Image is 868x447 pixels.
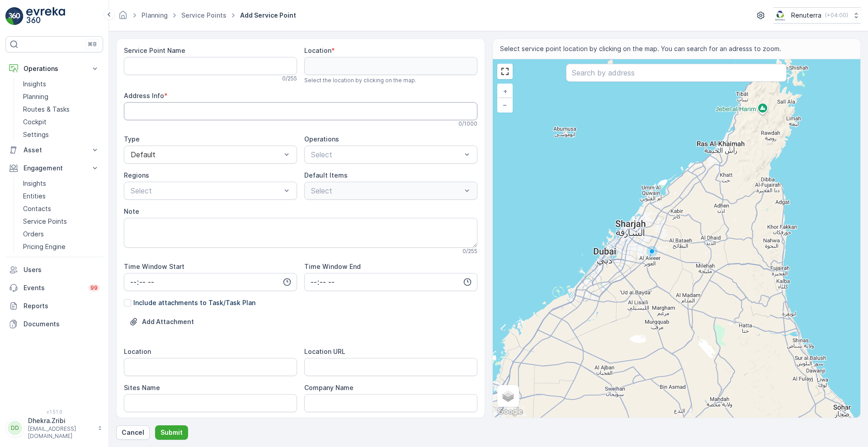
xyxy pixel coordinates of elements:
p: Planning [23,92,48,101]
p: Routes & Tasks [23,105,70,114]
p: Reports [24,301,99,311]
a: Orders [19,228,103,240]
p: Insights [23,80,46,89]
p: 0 / 255 [462,248,477,255]
button: Operations [5,60,103,78]
label: Operations [304,135,339,143]
p: 0 / 1000 [458,120,477,127]
p: Users [24,265,99,274]
label: Note [124,207,139,215]
p: Renuterra [791,11,821,20]
p: Add Attachment [142,317,194,326]
a: Documents [5,315,103,333]
p: Service Points [23,217,67,226]
img: logo_light-DOdMpM7g.png [26,7,65,25]
p: Events [24,283,83,292]
p: Cockpit [23,118,47,127]
a: Service Points [181,11,226,19]
p: Operations [24,64,85,73]
button: Renuterra(+04:00) [774,7,861,24]
label: Sites Name [124,384,160,391]
a: View Fullscreen [498,65,512,78]
img: logo [5,7,24,25]
p: Entities [23,192,46,201]
span: v 1.51.0 [5,409,103,414]
a: Insights [19,78,103,90]
a: Insights [19,177,103,190]
a: Entities [19,190,103,202]
p: Asset [24,146,85,155]
img: Google [495,406,525,418]
label: Default Items [304,171,348,179]
label: Regions [124,171,149,179]
p: Submit [160,428,183,437]
img: Screenshot_2024-07-26_at_13.33.01.png [774,10,788,20]
p: 0 / 255 [282,75,297,82]
p: [EMAIL_ADDRESS][DOMAIN_NAME] [28,425,93,440]
span: + [503,87,507,95]
p: Engagement [24,164,85,173]
a: Zoom Out [498,98,512,112]
p: Settings [23,130,49,139]
label: Time Window Start [124,263,184,270]
a: Settings [19,128,103,141]
p: Documents [24,320,99,329]
p: Cancel [122,428,144,437]
p: ⌘B [88,41,97,48]
label: Company Name [304,384,354,391]
p: Select [311,149,462,160]
button: Submit [155,425,188,440]
label: Location [124,348,151,355]
a: Contacts [19,202,103,215]
button: Upload File [124,315,199,329]
label: Location [304,47,331,54]
p: 99 [90,284,98,292]
label: Type [124,135,140,143]
span: − [503,101,507,108]
button: Cancel [116,425,150,440]
a: Homepage [118,14,128,21]
button: DDDhekra.Zribi[EMAIL_ADDRESS][DOMAIN_NAME] [5,416,103,440]
button: Engagement [5,159,103,177]
div: DD [8,421,22,435]
a: Planning [142,11,168,19]
a: Cockpit [19,116,103,128]
p: Dhekra.Zribi [28,416,93,425]
a: Zoom In [498,85,512,98]
p: ( +04:00 ) [825,12,848,19]
a: Planning [19,90,103,103]
a: Service Points [19,215,103,228]
a: Routes & Tasks [19,103,103,116]
label: Service Point Name [124,47,185,54]
p: Orders [23,230,44,239]
a: Events99 [5,279,103,297]
a: Layers [498,386,518,406]
button: Asset [5,141,103,159]
p: Pricing Engine [23,242,66,251]
a: Reports [5,297,103,315]
label: Time Window End [304,263,361,270]
span: Select service point location by clicking on the map. You can search for an adresss to zoom. [500,44,781,53]
a: Users [5,261,103,279]
label: Address Info [124,92,164,99]
p: Insights [23,179,46,188]
p: Include attachments to Task/Task Plan [133,298,255,307]
a: Pricing Engine [19,240,103,253]
p: Contacts [23,204,51,213]
label: Location URL [304,348,345,355]
span: Select the location by clicking on the map. [304,77,416,84]
a: Open this area in Google Maps (opens a new window) [495,406,525,418]
input: Search by address [566,64,787,82]
span: Add Service Point [238,11,298,20]
p: Select [131,185,281,196]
